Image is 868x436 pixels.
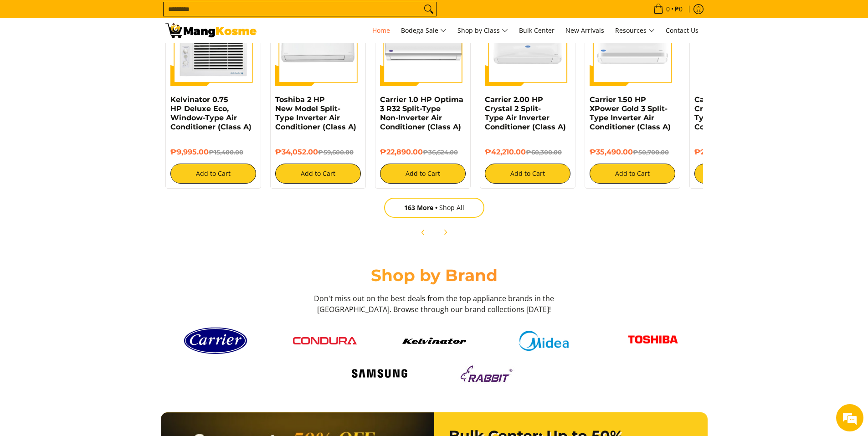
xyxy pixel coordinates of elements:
img: Kelvinator button 9a26f67e caed 448c 806d e01e406ddbdc [402,338,466,344]
a: Carrier logo 1 98356 9b90b2e1 0bd1 49ad 9aa2 9ddb2e94a36b [165,324,266,358]
img: Carrier 2.00 HP Crystal 2 Split-Type Air Inverter Conditioner (Class A) [485,0,570,86]
img: Logo samsung wordmark [348,365,411,382]
h6: ₱34,052.00 [275,148,361,157]
a: Carrier 1.50 HP XPower Gold 3 Split-Type Inverter Air Conditioner (Class A) [590,95,671,131]
a: Kelvinator button 9a26f67e caed 448c 806d e01e406ddbdc [384,338,484,344]
span: Resources [615,25,655,36]
img: Toshiba logo [621,328,685,354]
img: Carrier 1.50 HP XPower Gold 3 Split-Type Inverter Air Conditioner (Class A) [590,0,675,86]
button: Add to Cart [170,164,256,184]
a: Condura logo red [275,337,375,344]
img: Logo rabbit [457,362,521,385]
h2: Shop by Brand [165,265,703,286]
button: Add to Cart [694,164,780,184]
img: Mang Kosme: Your Home Appliances Warehouse Sale Partner! [165,23,257,38]
button: Add to Cart [275,164,361,184]
h3: Don't miss out on the best deals from the top appliance brands in the [GEOGRAPHIC_DATA]. Browse t... [311,293,557,315]
button: Search [421,2,436,16]
a: Shop by Class [453,18,513,43]
a: Logo rabbit [439,362,539,385]
a: Contact Us [661,18,703,43]
button: Next [435,222,455,242]
span: 0 [665,6,671,12]
span: Bodega Sale [401,25,447,36]
nav: Main Menu [266,18,703,43]
span: Bulk Center [519,26,555,35]
h6: ₱9,995.00 [170,148,256,157]
h6: ₱35,490.00 [590,148,675,157]
a: Bodega Sale [396,18,451,43]
a: Carrier 2.00 HP Crystal 2 Split-Type Air Inverter Conditioner (Class A) [485,95,566,131]
img: Toshiba 2 HP New Model Split-Type Inverter Air Conditioner (Class A) [275,0,361,86]
img: Kelvinator 0.75 HP Deluxe Eco, Window-Type Air Conditioner (Class A) [170,0,256,86]
img: Condura logo red [293,337,357,344]
span: • [651,4,685,14]
del: ₱60,300.00 [526,149,562,156]
del: ₱15,400.00 [209,149,243,156]
span: Shop by Class [457,25,508,36]
span: New Arrivals [565,26,604,35]
a: Toshiba logo [603,328,703,354]
h6: ₱29,850.00 [694,148,780,157]
img: Carrier logo 1 98356 9b90b2e1 0bd1 49ad 9aa2 9ddb2e94a36b [184,324,247,358]
a: Bulk Center [514,18,559,43]
h6: ₱42,210.00 [485,148,570,157]
a: Home [368,18,395,43]
a: New Arrivals [561,18,609,43]
h6: ₱22,890.00 [380,148,466,157]
button: Previous [413,222,433,242]
a: 163 MoreShop All [384,198,484,218]
button: Add to Cart [485,164,570,184]
span: Home [372,26,390,35]
img: Midea logo 405e5d5e af7e 429b b899 c48f4df307b6 [512,331,575,351]
a: Carrier 1.00 HP Crystal Split-Type Inverter Air Conditioner (Class A) [694,95,776,131]
del: ₱36,624.00 [423,149,458,156]
a: Resources [611,18,659,43]
a: Midea logo 405e5d5e af7e 429b b899 c48f4df307b6 [493,331,594,351]
span: Contact Us [666,26,699,35]
del: ₱50,700.00 [633,149,669,156]
span: 163 More [404,203,439,212]
button: Add to Cart [380,164,466,184]
a: Toshiba 2 HP New Model Split-Type Inverter Air Conditioner (Class A) [275,95,356,131]
a: Carrier 1.0 HP Optima 3 R32 Split-Type Non-Inverter Air Conditioner (Class A) [380,95,463,131]
a: Kelvinator 0.75 HP Deluxe Eco, Window-Type Air Conditioner (Class A) [170,95,252,131]
del: ₱59,600.00 [318,149,354,156]
img: Carrier 1.00 HP Crystal Split-Type Inverter Air Conditioner (Class A) [694,0,780,86]
img: Carrier 1.0 HP Optima 3 R32 Split-Type Non-Inverter Air Conditioner (Class A) [380,0,466,86]
span: ₱0 [673,6,684,12]
a: Logo samsung wordmark [329,365,430,382]
button: Add to Cart [590,164,675,184]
